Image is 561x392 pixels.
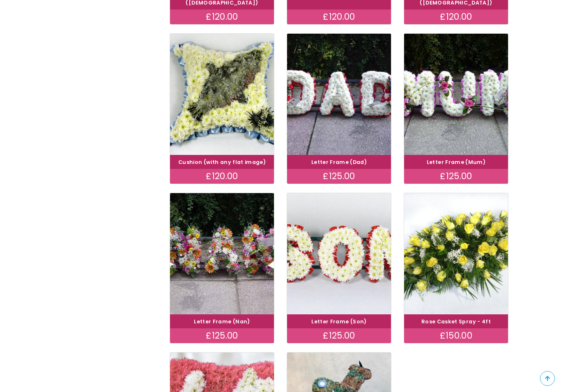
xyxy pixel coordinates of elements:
div: £125.00 [404,169,508,184]
img: Letter Frame (Mum) [404,34,508,155]
div: £120.00 [170,9,274,24]
a: Letter Frame (Dad) [311,159,367,166]
img: Letter Frame (Son) [287,193,391,314]
img: Letter Frame (Dad) [287,34,391,155]
img: Letter Frame (Nan) [170,193,274,314]
a: Rose Casket Spray - 4ft [421,318,491,325]
div: £125.00 [170,328,274,343]
a: Letter Frame (Nan) [194,318,250,325]
a: Cushion (with any flat image) [178,159,266,166]
a: Letter Frame (Mum) [427,159,485,166]
a: Letter Frame (Son) [311,318,366,325]
img: Rose Casket Spray - 4ft [404,193,508,314]
img: Cushion (with any flat image) [170,34,274,155]
div: £125.00 [287,328,391,343]
div: £150.00 [404,328,508,343]
div: £120.00 [170,169,274,184]
div: £120.00 [287,9,391,24]
div: £125.00 [287,169,391,184]
div: £120.00 [404,9,508,24]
